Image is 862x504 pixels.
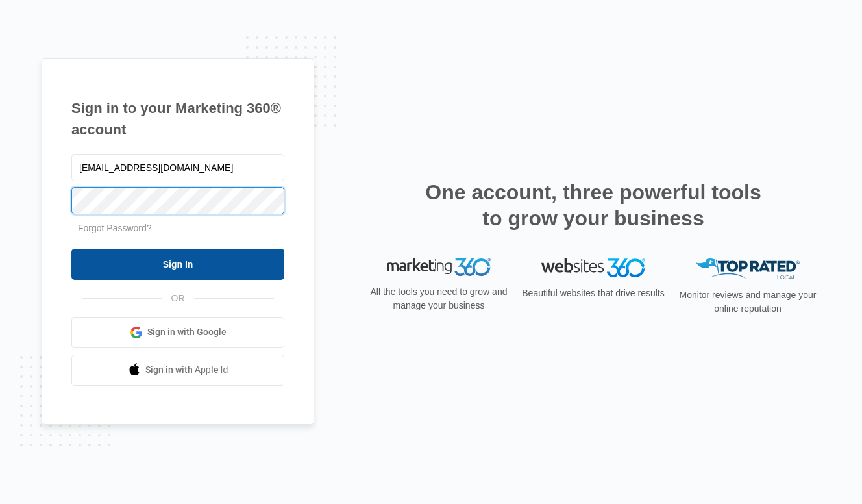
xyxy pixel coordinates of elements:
h1: Sign in to your Marketing 360® account [71,97,284,140]
img: Marketing 360 [387,258,491,277]
a: Sign in with Apple Id [71,355,284,386]
img: Websites 360 [541,258,645,277]
h2: One account, three powerful tools to grow your business [421,179,765,231]
span: Sign in with Google [147,325,227,339]
img: Top Rated Local [696,258,800,280]
a: Sign in with Google [71,317,284,348]
p: Beautiful websites that drive results [521,286,666,300]
input: Sign In [71,249,284,280]
span: OR [162,292,194,305]
p: Monitor reviews and manage your online reputation [675,288,820,316]
span: Sign in with Apple Id [145,363,228,377]
input: Email [71,154,284,181]
a: Forgot Password? [78,223,152,233]
p: All the tools you need to grow and manage your business [366,285,511,312]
